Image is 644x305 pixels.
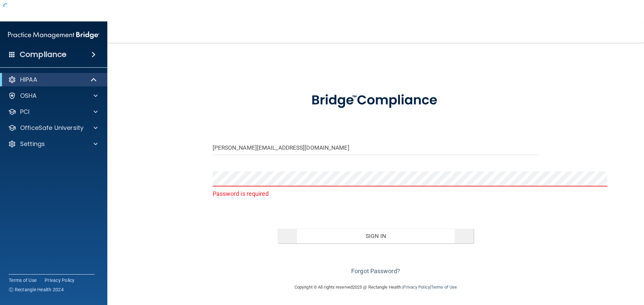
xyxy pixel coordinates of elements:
[8,124,98,132] a: OfficeSafe University
[8,140,98,148] a: Settings
[20,92,37,100] p: OSHA
[278,229,474,243] button: Sign In
[9,277,37,284] a: Terms of Use
[20,76,37,84] p: HIPAA
[8,92,98,100] a: OSHA
[298,83,454,118] img: bridge_compliance_login_screen.278c3ca4.svg
[213,188,539,199] p: Password is required
[431,285,457,290] a: Terms of Use
[351,268,400,275] a: Forgot Password?
[8,76,97,84] a: HIPAA
[9,286,64,293] span: Ⓒ Rectangle Health 2024
[8,108,98,116] a: PCI
[20,140,45,148] p: Settings
[20,50,66,59] h4: Compliance
[213,140,539,155] input: Email
[403,285,430,290] a: Privacy Policy
[45,277,75,284] a: Privacy Policy
[20,124,84,132] p: OfficeSafe University
[253,277,498,298] div: Copyright © All rights reserved 2025 @ Rectangle Health | |
[8,28,99,42] img: PMB logo
[20,108,30,116] p: PCI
